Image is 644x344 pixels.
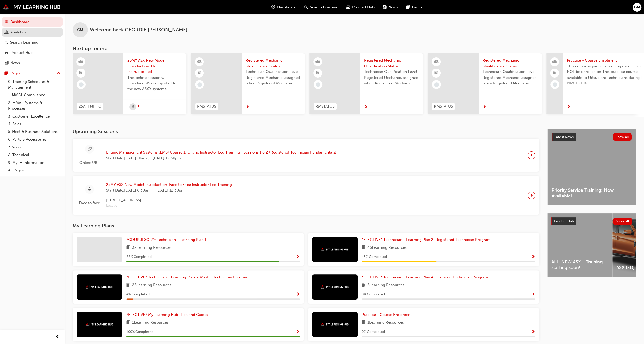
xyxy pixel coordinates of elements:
[6,91,63,99] a: 1. MMAL Compliance
[88,146,91,152] span: sessionType_ONLINE_URL-icon
[316,59,320,65] span: learningResourceType_INSTRUCTOR_LED-icon
[79,104,101,109] span: 25A_TMI_FO
[412,4,422,10] span: Pages
[126,320,130,326] span: book-icon
[246,105,250,110] span: next-icon
[434,59,438,65] span: learningResourceType_INSTRUCTOR_LED-icon
[296,330,300,334] span: Show Progress
[127,75,182,92] span: This online session will introduce Workshop staff to the new ASX’s systems, software, servicing p...
[316,104,335,109] span: RMSTATUS
[5,51,8,55] span: car-icon
[434,104,453,109] span: RMSTATUS
[362,282,365,289] span: book-icon
[362,275,488,279] span: *ELECTIVE* Technician - Learning Plan 4: Diamond Technician Program
[126,275,248,279] span: *ELECTIVE* Technician - Learning Plan 3: Master Technician Program
[362,237,493,243] a: *ELECTIVE* Technician - Learning Plan 2: Registered Technician Program
[6,78,63,91] a: 0. Training Schedules & Management
[296,291,300,298] button: Show Progress
[127,58,182,75] span: 25MY ASX New Model Introduction: Online Instructor Led Training
[6,159,63,167] a: 9. MyLH Information
[553,82,557,87] span: learningRecordVerb_NONE-icon
[531,292,535,297] span: Show Progress
[634,4,640,10] span: GM
[246,58,301,69] span: Registered Mechanic Qualification Status
[132,320,169,326] span: 1 Learning Resources
[554,219,574,223] span: Product Hub
[191,53,305,114] a: RMSTATUSRegistered Mechanic Qualification StatusTechnician Qualification Level: Registered Mechan...
[6,120,63,128] a: 4. Sales
[547,213,612,277] a: ALL-NEW ASX - Training starting soon!
[6,112,63,120] a: 3. Customer Excellence
[77,160,102,166] span: Online URL
[126,254,152,260] span: 88 % Completed
[362,312,414,318] a: Practice - Course Enrolment
[126,282,130,289] span: book-icon
[106,155,336,161] span: Start Date: [DATE] 10am , - [DATE] 12:30pm
[316,82,320,87] span: learningRecordVerb_NONE-icon
[379,2,402,12] a: news-iconNews
[321,248,349,251] img: mmal
[531,255,535,259] span: Show Progress
[2,69,63,78] button: Pages
[73,129,539,135] h3: Upcoming Sessions
[346,4,350,10] span: car-icon
[483,69,538,86] span: Technician Qualification Level: Registered Mechanic, assigned when Registered Mechanic modules ha...
[73,53,186,114] a: 25A_TMI_FO25MY ASX New Model Introduction: Online Instructor Led TrainingThis online session will...
[3,4,61,10] a: mmal
[2,17,63,27] a: Dashboard
[106,187,232,193] span: Start Date: [DATE] 8:30am , - [DATE] 12:30pm
[554,135,574,139] span: Latest News
[106,197,232,203] span: [STREET_ADDRESS]
[2,48,63,58] a: Product Hub
[106,203,232,209] span: Location
[553,70,556,77] span: booktick-icon
[10,29,26,35] div: Analytics
[5,20,8,24] span: guage-icon
[362,292,385,297] span: 0 % Completed
[364,58,419,69] span: Registered Mechanic Qualification Status
[126,237,206,242] span: *COMPULSORY* Technician - Learning Plan 1
[402,2,426,12] a: pages-iconPages
[5,40,8,45] span: search-icon
[362,320,365,326] span: book-icon
[6,151,63,159] a: 8. Technical
[5,30,8,35] span: chart-icon
[342,2,379,12] a: car-iconProduct Hub
[5,61,8,65] span: news-icon
[613,133,632,141] button: Show all
[86,323,113,326] img: mmal
[79,59,83,65] span: learningResourceType_INSTRUCTOR_LED-icon
[126,312,208,317] span: *ELECTIVE* My Learning Hub: Tips and Guides
[367,245,407,251] span: 46 Learning Resources
[6,166,63,174] a: All Pages
[316,70,320,77] span: booktick-icon
[551,217,632,225] a: Product HubShow all
[362,274,490,280] a: *ELECTIVE* Technician - Learning Plan 4: Diamond Technician Program
[197,82,202,87] span: learningRecordVerb_NONE-icon
[309,53,423,114] a: RMSTATUSRegistered Mechanic Qualification StatusTechnician Qualification Level: Registered Mechan...
[126,292,150,297] span: 4 % Completed
[296,254,300,260] button: Show Progress
[531,329,535,335] button: Show Progress
[531,291,535,298] button: Show Progress
[296,329,300,335] button: Show Progress
[2,28,63,37] a: Analytics
[126,274,251,280] a: *ELECTIVE* Technician - Learning Plan 3: Master Technician Program
[530,192,533,199] span: next-icon
[132,282,171,289] span: 28 Learning Resources
[126,312,210,318] a: *ELECTIVE* My Learning Hub: Tips and Guides
[246,69,301,86] span: Technician Qualification Level: Registered Mechanic, assigned when Registered Mechanic modules ha...
[271,4,275,10] span: guage-icon
[86,285,113,289] img: mmal
[483,58,538,69] span: Registered Mechanic Qualification Status
[552,133,632,141] a: Latest NewsShow all
[567,105,571,110] span: next-icon
[633,3,641,12] button: GM
[300,2,342,12] a: search-iconSearch Learning
[388,4,398,10] span: News
[304,4,308,10] span: search-icon
[132,245,171,251] span: 32 Learning Resources
[56,334,59,340] span: prev-icon
[362,329,385,335] span: 0 % Completed
[79,82,84,87] span: learningRecordVerb_NONE-icon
